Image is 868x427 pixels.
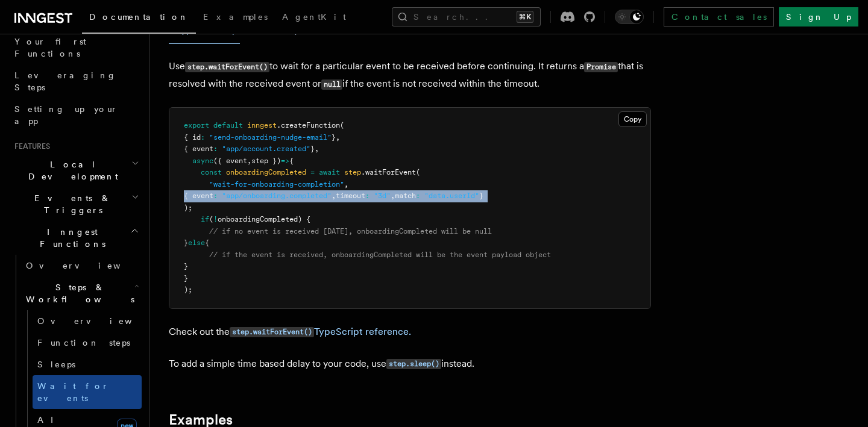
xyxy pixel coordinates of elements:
span: , [247,157,251,165]
span: Leveraging Steps [14,70,116,92]
span: "app/onboarding.completed" [222,192,332,200]
span: ! [213,215,218,223]
span: Your first Functions [14,37,86,58]
code: null [321,79,342,90]
a: Sleeps [33,354,142,375]
span: ({ event [213,157,247,165]
button: Steps & Workflows [21,276,142,310]
span: => [281,157,289,165]
span: { event [184,192,213,200]
a: Contact sales [664,7,774,26]
span: onboardingCompleted [226,168,306,176]
span: , [344,180,348,189]
span: Features [10,142,50,151]
p: To add a simple time based delay to your code, use instead. [169,355,651,373]
a: Overview [33,310,142,332]
span: match [395,192,416,200]
span: Inngest Functions [10,226,130,250]
button: Toggle dark mode [615,10,644,24]
span: Sleeps [37,360,75,369]
a: Setting up your app [10,98,142,132]
span: } [184,274,188,282]
button: Inngest Functions [10,221,142,255]
span: , [391,192,395,200]
button: Copy [618,111,647,127]
span: { id [184,133,201,142]
span: async [192,157,213,165]
a: Examples [196,4,275,33]
button: Local Development [10,154,142,187]
kbd: ⌘K [517,11,533,23]
span: "app/account.created" [222,145,310,153]
span: : [416,192,420,200]
span: timeout [336,192,365,200]
span: "data.userId" [424,192,479,200]
button: Events & Triggers [10,187,142,221]
span: , [315,145,319,153]
code: step.sleep() [386,359,441,369]
a: Function steps [33,332,142,354]
span: Steps & Workflows [21,281,134,305]
span: { [289,157,294,165]
span: "3d" [374,192,391,200]
span: } [479,192,483,200]
span: : [365,192,370,200]
span: : [201,133,205,142]
span: Overview [26,261,150,270]
span: Events & Triggers [10,192,131,216]
span: .createFunction [277,121,340,129]
span: Overview [37,316,162,326]
span: step [344,168,361,176]
span: step }) [251,157,281,165]
code: Promise [584,62,618,72]
span: Local Development [10,158,131,182]
a: Wait for events [33,375,142,409]
span: "wait-for-onboarding-completion" [209,180,344,189]
a: step.waitForEvent()TypeScript reference. [230,326,411,337]
span: } [310,145,315,153]
span: ( [416,168,420,176]
span: "send-onboarding-nudge-email" [209,133,332,142]
span: const [201,168,222,176]
span: = [310,168,315,176]
span: onboardingCompleted) { [218,215,310,223]
span: Wait for events [37,381,109,403]
span: // if the event is received, onboardingCompleted will be the event payload object [209,251,551,259]
span: ( [340,121,344,129]
span: Function steps [37,338,130,348]
span: : [213,192,218,200]
span: .waitForEvent [361,168,416,176]
a: AgentKit [275,4,353,33]
a: step.sleep() [386,358,441,369]
span: { event [184,145,213,153]
span: , [336,133,340,142]
span: inngest [247,121,277,129]
span: } [332,133,336,142]
a: Documentation [82,4,196,34]
p: Use to wait for a particular event to be received before continuing. It returns a that is resolve... [169,58,651,93]
button: Search...⌘K [392,7,541,26]
span: ); [184,204,192,212]
span: Setting up your app [14,104,118,126]
code: step.waitForEvent() [185,62,269,72]
span: } [184,262,188,270]
a: Leveraging Steps [10,64,142,98]
span: } [184,238,188,247]
span: else [188,238,205,247]
span: await [319,168,340,176]
span: Examples [203,12,268,22]
span: AgentKit [282,12,346,22]
span: default [213,121,243,129]
span: if [201,215,209,223]
a: Your first Functions [10,31,142,64]
a: Overview [21,255,142,276]
span: export [184,121,209,129]
span: // if no event is received [DATE], onboardingCompleted will be null [209,227,492,235]
span: , [332,192,336,200]
span: ( [209,215,213,223]
p: Check out the [169,323,651,341]
span: Documentation [89,12,189,22]
span: { [205,238,209,247]
span: ); [184,285,192,294]
a: Sign Up [779,7,858,26]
